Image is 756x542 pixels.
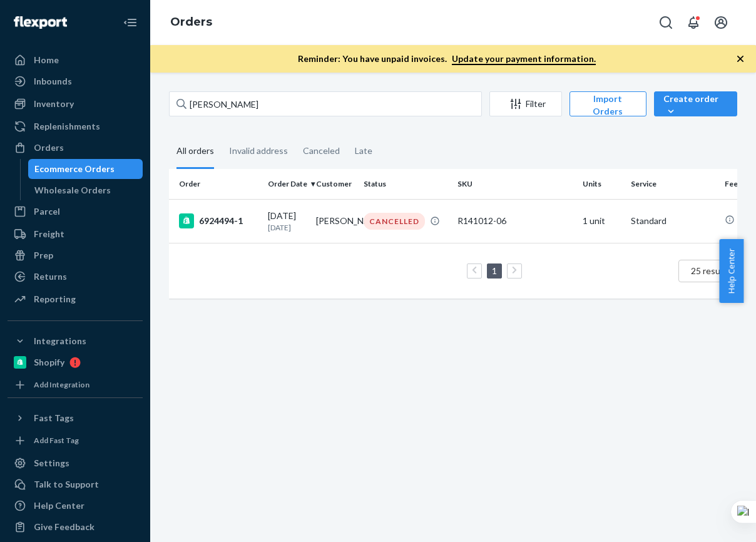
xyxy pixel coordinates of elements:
[8,433,143,448] a: Add Fast Tag
[34,270,67,283] div: Returns
[675,504,743,536] iframe: Opens a widget where you can chat to one of our agents
[34,412,74,424] div: Fast Tags
[654,91,737,116] button: Create order
[364,213,425,230] div: CANCELLED
[34,478,99,491] div: Talk to Support
[34,228,64,240] div: Freight
[8,267,143,287] a: Returns
[229,135,288,167] div: Invalid address
[179,213,258,228] div: 6924494-1
[631,215,715,227] p: Standard
[8,517,143,537] button: Give Feedback
[311,199,359,243] td: [PERSON_NAME]
[176,135,214,169] div: All orders
[578,199,626,243] td: 1 unit
[8,377,143,392] a: Add Integration
[626,169,720,199] th: Service
[14,16,67,29] img: Flexport logo
[34,163,115,175] div: Ecommerce Orders
[452,169,578,199] th: SKU
[578,169,626,199] th: Units
[489,265,499,276] a: Page 1 is your current page
[708,10,733,35] button: Open account menu
[8,116,143,136] a: Replenishments
[8,94,143,114] a: Inventory
[8,474,143,494] button: Talk to Support
[8,289,143,309] a: Reporting
[34,120,100,133] div: Replenishments
[355,135,372,167] div: Late
[8,50,143,70] a: Home
[34,75,72,88] div: Inbounds
[653,10,678,35] button: Open Search Box
[570,91,646,116] button: Import Orders
[34,356,64,369] div: Shopify
[34,205,60,218] div: Parcel
[169,91,482,116] input: Search orders
[298,53,596,65] p: Reminder: You have unpaid invoices.
[8,352,143,372] a: Shopify
[263,169,311,199] th: Order Date
[8,496,143,516] a: Help Center
[28,159,143,179] a: Ecommerce Orders
[34,521,94,533] div: Give Feedback
[489,91,562,116] button: Filter
[8,408,143,428] button: Fast Tags
[8,331,143,351] button: Integrations
[681,10,706,35] button: Open notifications
[34,54,59,66] div: Home
[719,239,743,303] button: Help Center
[8,245,143,265] a: Prep
[316,178,354,189] div: Customer
[8,138,143,158] a: Orders
[34,457,69,469] div: Settings
[359,169,452,199] th: Status
[34,293,76,305] div: Reporting
[160,4,222,41] ol: breadcrumbs
[663,93,728,118] div: Create order
[490,98,561,110] div: Filter
[268,222,306,233] p: [DATE]
[8,71,143,91] a: Inbounds
[170,15,212,29] a: Orders
[8,453,143,473] a: Settings
[28,180,143,200] a: Wholesale Orders
[118,10,143,35] button: Close Navigation
[8,224,143,244] a: Freight
[268,210,306,233] div: [DATE]
[34,249,53,262] div: Prep
[34,335,86,347] div: Integrations
[34,379,89,390] div: Add Integration
[34,499,84,512] div: Help Center
[34,184,111,197] div: Wholesale Orders
[34,98,74,110] div: Inventory
[8,202,143,222] a: Parcel
[169,169,263,199] th: Order
[457,215,573,227] div: R141012-06
[303,135,340,167] div: Canceled
[34,141,64,154] div: Orders
[452,53,596,65] a: Update your payment information.
[34,435,79,446] div: Add Fast Tag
